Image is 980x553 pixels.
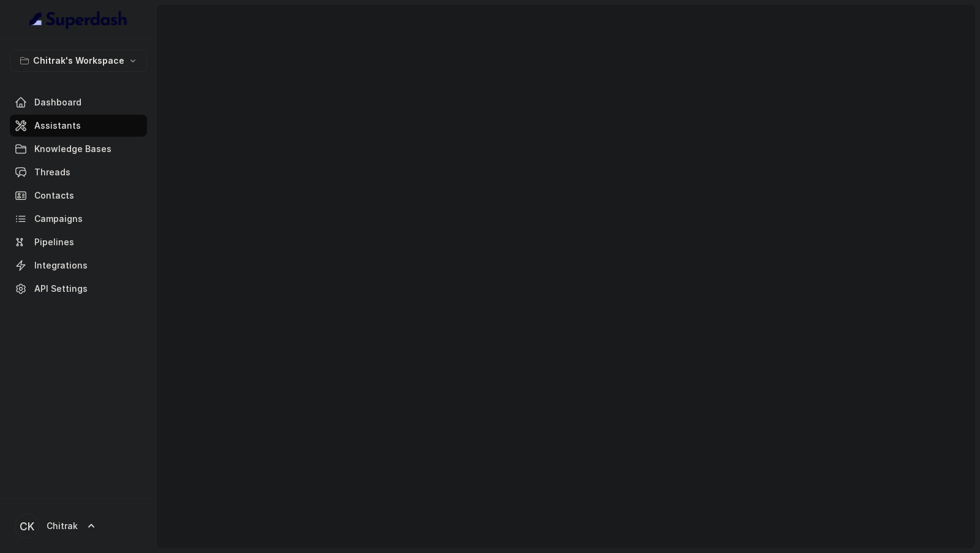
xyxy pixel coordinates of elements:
a: API Settings [10,278,147,300]
img: light.svg [29,10,128,29]
a: Pipelines [10,231,147,253]
a: Knowledge Bases [10,138,147,160]
a: Chitrak [10,509,147,543]
a: Contacts [10,185,147,207]
a: Dashboard [10,91,147,113]
a: Threads [10,161,147,183]
a: Campaigns [10,208,147,230]
a: Integrations [10,254,147,276]
p: Chitrak's Workspace [33,53,124,68]
a: Assistants [10,115,147,137]
button: Chitrak's Workspace [10,50,147,72]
